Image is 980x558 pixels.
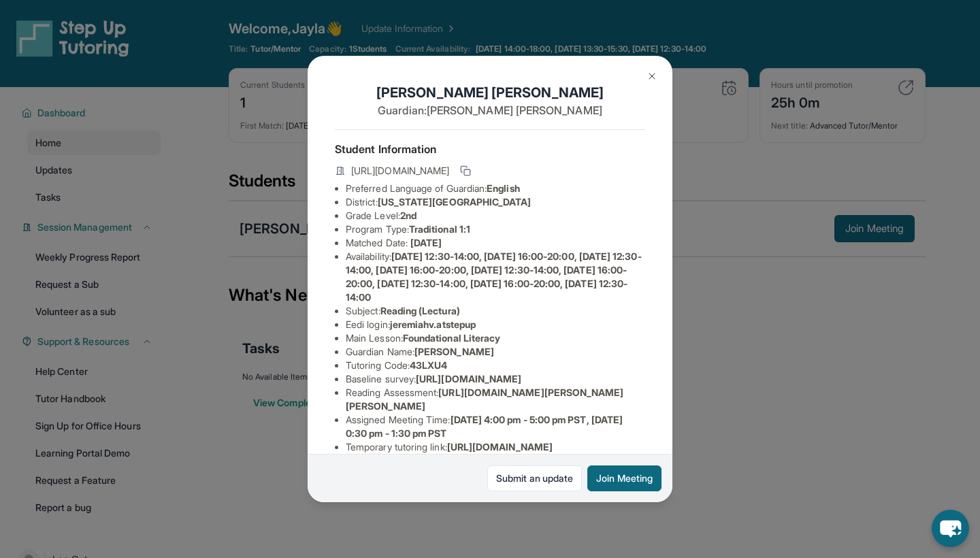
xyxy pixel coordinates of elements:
span: Foundational Literacy [403,332,500,344]
span: [US_STATE][GEOGRAPHIC_DATA] [378,196,532,208]
span: jeremiahv.atstepup [390,318,476,330]
span: [URL][DOMAIN_NAME] [447,441,553,453]
li: Assigned Meeting Time : [346,413,645,440]
span: Traditional 1:1 [409,223,470,235]
li: Subject : [346,304,645,318]
span: [DATE] [410,237,442,248]
li: Baseline survey : [346,372,645,386]
span: Reading (Lectura) [380,305,460,316]
a: Submit an update [487,465,582,491]
p: Guardian: [PERSON_NAME] [PERSON_NAME] [335,102,645,118]
li: Availability: [346,250,645,304]
li: Matched Date: [346,236,645,250]
h1: [PERSON_NAME] [PERSON_NAME] [335,83,645,102]
li: Preferred Language of Guardian: [346,182,645,195]
h4: Student Information [335,141,645,157]
li: Guardian Name : [346,345,645,359]
button: chat-button [932,510,969,547]
span: [DATE] 4:00 pm - 5:00 pm PST, [DATE] 0:30 pm - 1:30 pm PST [346,414,623,439]
button: Copy link [457,163,474,179]
li: Eedi login : [346,318,645,331]
span: [URL][DOMAIN_NAME] [416,373,521,384]
span: [URL][DOMAIN_NAME][PERSON_NAME][PERSON_NAME] [346,387,624,412]
li: Reading Assessment : [346,386,645,413]
img: Close Icon [647,71,657,82]
li: Program Type: [346,223,645,236]
span: 43LXU4 [410,359,447,371]
span: English [487,182,520,194]
button: Join Meeting [587,465,661,491]
span: [URL][DOMAIN_NAME] [351,164,449,178]
li: District: [346,195,645,209]
span: [DATE] 12:30-14:00, [DATE] 16:00-20:00, [DATE] 12:30-14:00, [DATE] 16:00-20:00, [DATE] 12:30-14:0... [346,250,642,303]
li: Grade Level: [346,209,645,223]
li: Temporary tutoring link : [346,440,645,454]
span: [PERSON_NAME] [414,346,494,357]
li: Main Lesson : [346,331,645,345]
li: Tutoring Code : [346,359,645,372]
span: 2nd [400,210,416,221]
